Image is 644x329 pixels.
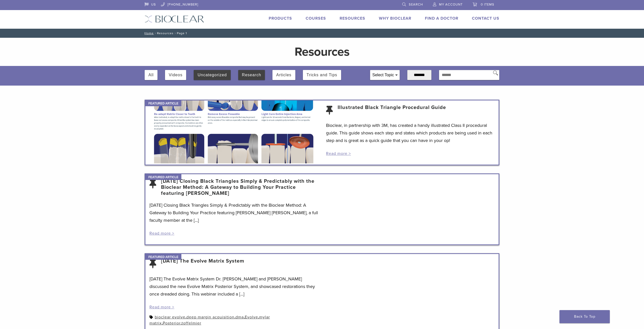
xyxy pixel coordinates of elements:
a: bioclear evolve [155,315,185,320]
p: [DATE] The Evolve Matrix System Dr. [PERSON_NAME] and [PERSON_NAME] discussed the new Evolve Matr... [149,275,318,298]
button: Tricks and Tips [307,70,337,80]
a: Products [269,16,292,21]
button: Articles [276,70,291,80]
div: Select Topic [370,70,399,80]
a: Read more > [149,305,174,310]
span: My Account [439,3,463,7]
a: Courses [306,16,326,21]
a: Find A Doctor [425,16,458,21]
a: [DATE] The Evolve Matrix System [161,258,244,270]
span: Search [409,3,423,7]
p: Bioclear, in partnership with 3M, has created a handy illustrated Class II procedural guide. This... [326,122,495,144]
nav: Resources Page 1 [141,29,503,38]
a: [DATE] Closing Black Triangles Simply & Predictably with the Bioclear Method: A Gateway to Buildi... [161,178,318,196]
a: Resources [340,16,365,21]
span: / [154,32,157,34]
button: All [148,70,154,80]
img: Bioclear [145,15,204,23]
a: Read more > [326,151,351,156]
span: / [174,32,177,34]
button: Uncategorized [197,70,227,80]
a: Home [143,31,154,35]
a: deep margin acquisition [186,315,234,320]
button: Videos [169,70,183,80]
a: Read more > [149,231,174,236]
a: dma [235,315,244,320]
a: Illustrated Black Triangle Procedural Guide [338,104,446,117]
a: Posterior [163,321,181,326]
h1: Resources [205,46,439,58]
a: Back To Top [559,310,610,323]
div: , , , , , , [149,314,318,326]
a: Evolve [245,315,258,320]
button: Research [242,70,261,80]
a: Why Bioclear [379,16,411,21]
p: [DATE] Closing Black Triangles Simply & Predictably with the Bioclear Method: A Gateway to Buildi... [149,201,318,224]
a: toffelmier [182,321,201,326]
span: 0 items [481,3,494,7]
a: Contact Us [472,16,499,21]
